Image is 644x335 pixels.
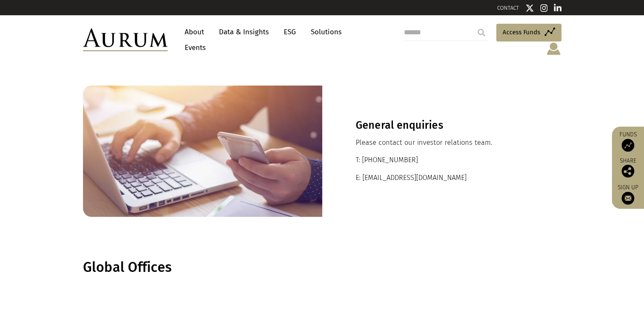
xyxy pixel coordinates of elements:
p: T: [PHONE_NUMBER] [356,155,528,166]
a: Data & Insights [215,24,273,40]
img: Access Funds [622,139,634,152]
a: Solutions [307,24,346,40]
p: Please contact our investor relations team. [356,137,528,148]
a: ESG [279,24,300,40]
img: Share this post [622,165,634,177]
img: Instagram icon [540,4,548,12]
img: account-icon.svg [546,42,561,56]
a: Events [180,40,206,55]
p: E: [EMAIL_ADDRESS][DOMAIN_NAME] [356,172,528,183]
span: Access Funds [503,27,540,37]
img: Linkedin icon [554,4,561,12]
div: Share [616,158,640,177]
a: About [180,24,208,40]
img: Aurum [83,28,168,51]
img: Twitter icon [525,4,534,12]
a: CONTACT [497,5,519,11]
a: Funds [616,131,640,152]
h3: General enquiries [356,119,528,132]
h1: Global Offices [83,259,559,276]
a: Access Funds [496,24,561,42]
img: Sign up to our newsletter [622,192,634,205]
a: Sign up [616,184,640,205]
input: Submit [473,24,490,41]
